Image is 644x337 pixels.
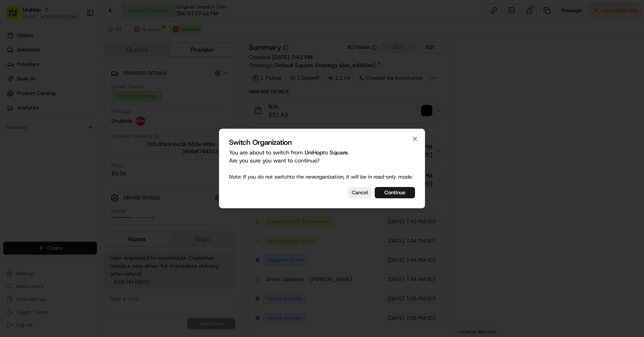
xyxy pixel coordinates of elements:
button: Cancel [348,187,372,198]
h2: Switch Organization [229,139,415,146]
span: Note: If you do not switch to the new organization, it will be in read-only mode. [229,173,413,180]
p: You are about to switch from to . Are you sure you want to continue? [229,148,415,181]
span: Square [330,149,348,156]
span: UniHop [305,149,323,156]
button: Continue [375,187,415,198]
